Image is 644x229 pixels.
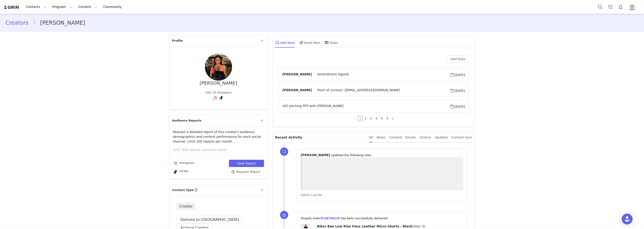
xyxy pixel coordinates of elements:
[173,148,267,152] p: 259 / 400 reports used this month
[374,116,379,121] li: 4
[172,38,183,43] span: Profile
[214,96,217,100] img: instagram.svg
[282,72,312,77] span: [PERSON_NAME]
[301,194,322,197] span: [DATE] 5:40 PM
[282,88,312,93] span: [PERSON_NAME]
[101,2,126,12] a: Community
[385,116,390,121] li: 6
[374,116,379,121] a: 4
[450,72,465,77] span: [DATE]
[174,162,177,165] img: instagram.svg
[312,72,450,77] span: Amendment Signed
[595,2,605,12] button: Search
[301,153,330,157] span: [PERSON_NAME]
[450,104,465,109] span: [DATE]
[312,88,450,93] span: Point of Contact: [EMAIL_ADDRESS][DOMAIN_NAME]
[173,161,194,166] div: Instagram
[275,132,365,142] p: Recent Activity
[177,203,196,210] span: Creator
[352,116,358,121] li: Previous Page
[172,118,202,123] span: Audience Reports
[629,3,636,11] img: placeholder-profile.jpg
[369,132,373,143] div: All
[317,224,412,228] span: Biker Bae Low Rise Faux Leather Micro Shorts - Black
[420,132,431,143] div: Actions
[275,37,295,48] div: Add Note
[358,116,363,121] a: 1
[389,132,402,143] div: Content
[363,116,368,121] li: 2
[177,216,243,224] button: Demote to [GEOGRAPHIC_DATA]
[452,132,473,143] div: Contact Sync
[205,53,232,81] img: 56a0aa5f-011c-469c-af18-b340bdbf63a9.jpg
[406,132,416,143] div: Emails
[172,188,194,192] span: Contact Type
[229,160,264,167] button: View Report
[320,217,340,220] a: #166766226
[622,214,633,224] div: Open Intercom Messenger
[390,116,396,121] li: Next Page
[23,2,49,12] button: Contacts
[173,130,264,144] p: Request a detailed report of this creator's audience demographics and content performance for eac...
[616,2,626,12] button: Notifications
[4,5,19,10] img: grin logo
[227,168,264,175] button: Request Report
[301,217,388,220] span: ⁨Shopify⁩ order⁨ ⁩ has been successfully delivered
[369,116,374,121] a: 3
[301,153,463,157] p: ⁨ ⁩ ⁨updated⁩ the following note.
[435,132,448,143] div: Updates
[358,116,363,121] li: 1
[298,37,320,48] div: Send Alert
[173,169,188,174] div: TikTok
[282,104,450,109] span: still pitching PFP with [PERSON_NAME]
[205,90,232,95] div: 280.7K followers
[363,116,368,121] a: 2
[379,116,385,121] li: 5
[450,88,465,93] span: [DATE]
[385,116,390,121] a: 6
[626,3,640,11] button: Profile
[447,55,469,63] button: Add Note
[392,117,394,120] i: icon: right
[380,116,384,121] a: 5
[606,2,615,12] a: Tasks
[50,2,75,12] button: Program
[317,224,463,229] p: ( )
[414,224,424,228] span: Size: S
[76,2,100,12] button: Content
[200,81,237,86] div: ​[PERSON_NAME]
[368,116,374,121] li: 3
[5,19,33,27] a: Creators
[353,117,356,120] i: icon: left
[377,132,386,143] div: Notes
[324,37,338,48] div: Tasks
